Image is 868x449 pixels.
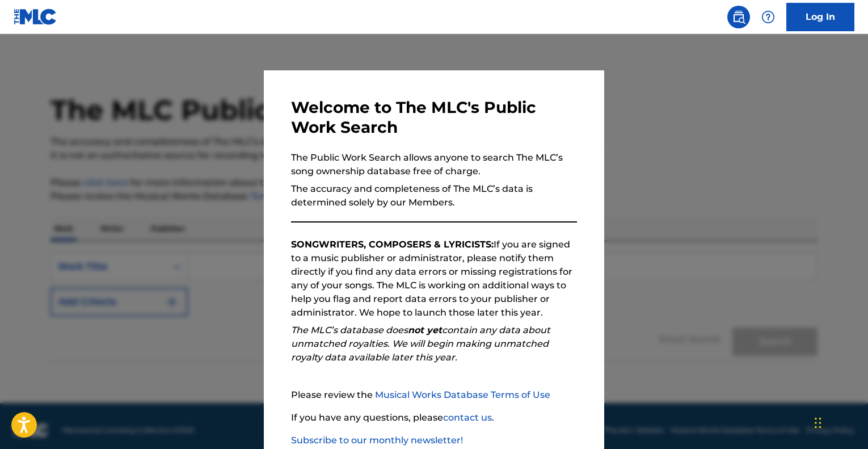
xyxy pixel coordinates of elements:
[811,395,868,449] iframe: Chat Widget
[291,98,577,137] h3: Welcome to The MLC's Public Work Search
[727,6,750,28] a: Public Search
[291,238,577,320] p: If you are signed to a music publisher or administrator, please notify them directly if you find ...
[291,388,577,402] p: Please review the
[291,411,577,425] p: If you have any questions, please .
[786,3,854,31] a: Log In
[291,151,577,178] p: The Public Work Search allows anyone to search The MLC’s song ownership database free of charge.
[291,182,577,209] p: The accuracy and completeness of The MLC’s data is determined solely by our Members.
[732,10,745,24] img: search
[408,325,442,335] strong: not yet
[291,239,494,250] strong: SONGWRITERS, COMPOSERS & LYRICISTS:
[815,406,821,440] div: Drag
[375,389,550,400] a: Musical Works Database Terms of Use
[14,9,57,25] img: MLC Logo
[291,325,550,363] em: The MLC’s database does contain any data about unmatched royalties. We will begin making unmatche...
[757,6,779,28] div: Help
[761,10,775,24] img: help
[291,435,463,446] a: Subscribe to our monthly newsletter!
[443,412,492,423] a: contact us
